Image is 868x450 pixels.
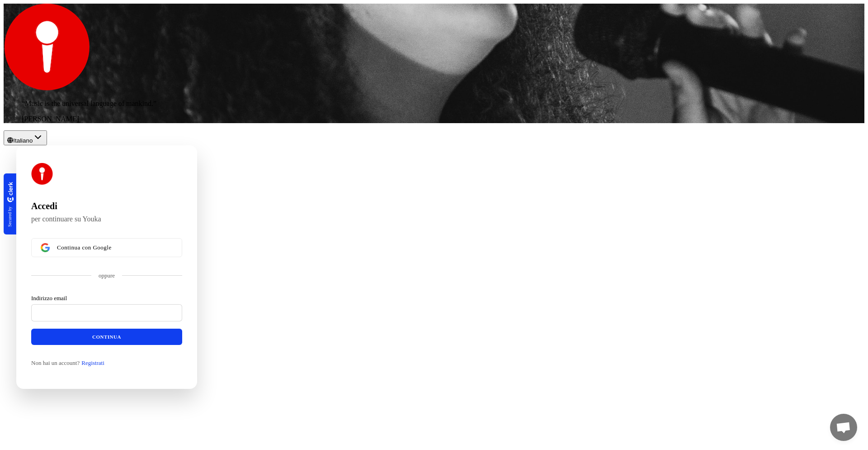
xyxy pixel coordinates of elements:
span: Continua con Google [57,244,112,251]
div: Aprire la chat [830,414,857,441]
a: Clerk logo [7,181,13,203]
p: per continuare su Youka [31,215,182,224]
footer: [PERSON_NAME] [22,115,846,123]
img: Sign in with Google [41,243,50,252]
label: Indirizzo email [31,294,67,302]
img: Youka [31,163,53,185]
span: Non hai un account? [31,359,80,367]
h1: Accedi [31,199,182,213]
p: “ Music is the universal language of mankind. ” [22,100,846,108]
button: Continua [31,329,182,345]
button: Sign in with GoogleContinua con Google [31,238,182,257]
img: youka [4,4,90,91]
a: Registrati [81,359,104,367]
p: Secured by [8,206,12,227]
p: oppure [99,272,115,280]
